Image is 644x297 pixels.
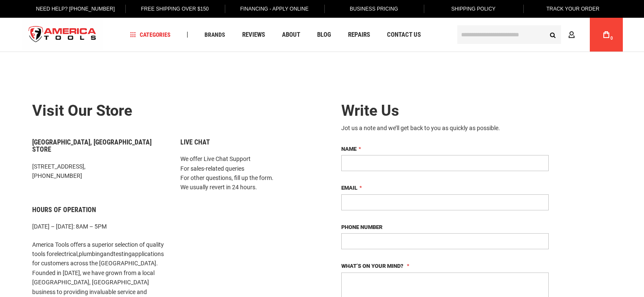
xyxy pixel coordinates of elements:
[313,29,335,41] a: Blog
[341,102,399,120] span: Write Us
[32,103,316,120] h2: Visit our store
[341,263,404,269] span: What’s on your mind?
[451,6,496,12] span: Shipping Policy
[238,29,269,41] a: Reviews
[341,185,357,191] span: Email
[32,162,168,181] p: [STREET_ADDRESS], [PHONE_NUMBER]
[598,18,614,52] a: 0
[341,146,357,152] span: Name
[242,32,265,38] span: Reviews
[344,29,374,41] a: Repairs
[32,139,168,153] h6: [GEOGRAPHIC_DATA], [GEOGRAPHIC_DATA] Store
[22,19,104,51] a: store logo
[341,124,549,132] div: Jot us a note and we’ll get back to you as quickly as possible.
[348,32,370,38] span: Repairs
[387,32,421,38] span: Contact Us
[130,32,171,38] span: Categories
[180,154,316,192] p: We offer Live Chat Support For sales-related queries For other questions, fill up the form. We us...
[54,251,77,257] a: electrical
[201,29,229,41] a: Brands
[113,251,132,257] a: testing
[126,29,174,41] a: Categories
[278,29,304,41] a: About
[282,32,300,38] span: About
[32,206,168,214] h6: Hours of Operation
[180,139,316,146] h6: Live Chat
[79,251,103,257] a: plumbing
[545,27,561,43] button: Search
[611,36,613,41] span: 0
[383,29,425,41] a: Contact Us
[317,32,331,38] span: Blog
[205,32,225,38] span: Brands
[22,19,104,51] img: America Tools
[32,222,168,231] p: [DATE] – [DATE]: 8AM – 5PM
[341,224,382,230] span: Phone Number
